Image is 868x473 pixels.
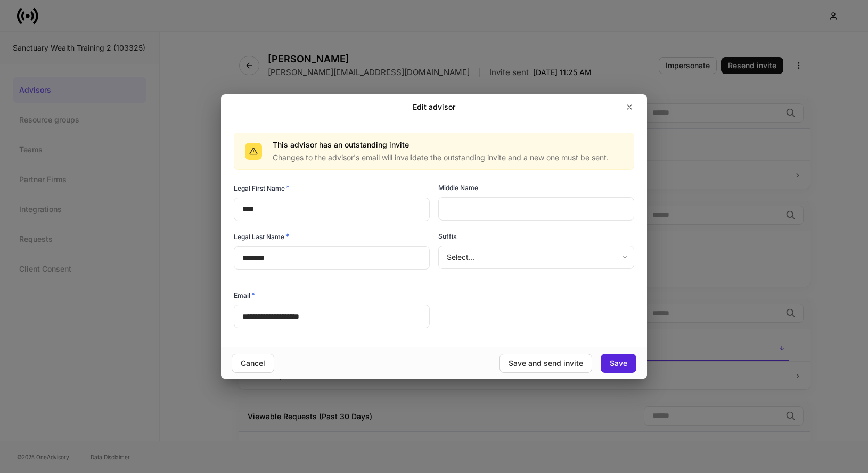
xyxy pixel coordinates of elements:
[234,290,255,300] h6: Email
[610,360,627,367] div: Save
[438,231,457,241] h6: Suffix
[273,140,609,152] div: This advisor has an outstanding invite
[234,231,289,242] h6: Legal Last Name
[438,246,634,269] div: Select...
[232,354,274,373] button: Cancel
[241,360,265,367] div: Cancel
[509,360,583,367] div: Save and send invite
[273,152,609,163] p: Changes to the advisor's email will invalidate the outstanding invite and a new one must be sent.
[601,354,636,373] button: Save
[234,183,290,193] h6: Legal First Name
[413,102,455,112] h2: Edit advisor
[438,183,478,193] h6: Middle Name
[499,354,592,373] button: Save and send invite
